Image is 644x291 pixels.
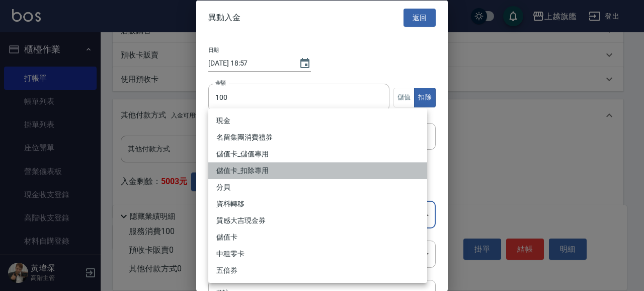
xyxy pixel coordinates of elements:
[208,262,427,279] li: 五倍券
[208,229,427,246] li: 儲值卡
[208,196,427,212] li: 資料轉移
[208,146,427,162] li: 儲值卡_儲值專用
[208,212,427,229] li: 質感大吉現金券
[208,246,427,262] li: 中租零卡
[208,129,427,146] li: 名留集團消費禮券
[208,179,427,196] li: 分貝
[208,162,427,179] li: 儲值卡_扣除專用
[208,112,427,129] li: 現金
